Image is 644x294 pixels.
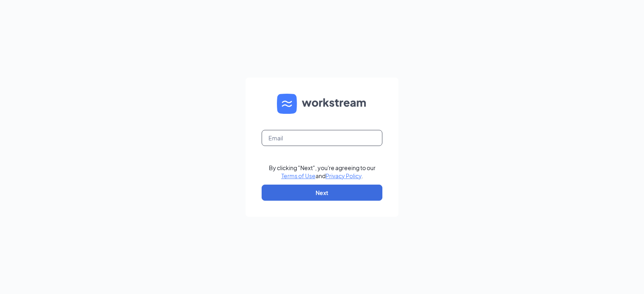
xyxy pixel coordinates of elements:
input: Email [262,130,382,146]
img: WS logo and Workstream text [277,94,367,114]
div: By clicking "Next", you're agreeing to our and . [269,164,376,180]
button: Next [262,185,382,201]
a: Terms of Use [281,172,316,179]
a: Privacy Policy [326,172,361,179]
